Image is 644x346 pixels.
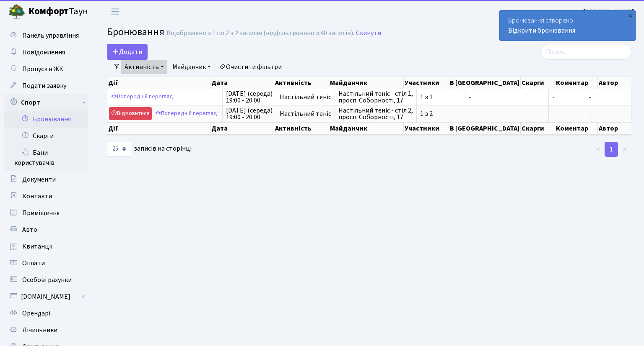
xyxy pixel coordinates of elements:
[22,64,63,74] span: Пропуск в ЖК
[22,48,65,57] span: Повідомлення
[404,122,449,135] th: Участники
[274,122,329,135] th: Активність
[216,60,285,74] a: Очистити фільтри
[4,171,88,188] a: Документи
[226,107,273,120] span: [DATE] (середа) 19:00 - 20:00
[4,288,88,305] a: [DOMAIN_NAME]
[121,60,167,74] a: Активність
[338,90,413,104] span: Настільний теніс - стіл 1, просп. Соборності, 17
[107,141,192,157] label: записів на сторінці
[107,44,148,60] button: Додати
[605,142,618,157] a: 1
[469,94,545,100] span: -
[356,29,381,37] a: Скинути
[274,77,329,89] th: Активність
[589,92,591,102] span: -
[500,10,635,41] div: Бронювання створено
[22,225,37,234] span: Авто
[508,26,575,35] a: Відкрити бронювання
[4,272,88,288] a: Особові рахунки
[4,305,88,322] a: Орендарі
[555,77,598,89] th: Коментар
[449,122,521,135] th: В [GEOGRAPHIC_DATA]
[22,242,53,251] span: Квитанції
[449,77,521,89] th: В [GEOGRAPHIC_DATA]
[22,192,52,201] span: Контакти
[4,111,88,128] a: Бронювання
[4,255,88,272] a: Оплати
[210,77,274,89] th: Дата
[420,94,462,100] span: 1 з 1
[22,208,60,218] span: Приміщення
[22,81,66,90] span: Подати заявку
[404,77,449,89] th: Участники
[22,309,50,318] span: Орендарі
[583,7,634,17] a: [PERSON_NAME]
[4,128,88,144] a: Скарги
[105,5,126,18] button: Переключити навігацію
[29,5,69,18] b: Комфорт
[107,77,210,89] th: Дії
[169,60,214,74] a: Майданчик
[29,5,88,19] span: Таун
[329,77,404,89] th: Майданчик
[226,90,273,104] span: [DATE] (середа) 19:00 - 20:00
[540,44,631,60] input: Пошук...
[521,77,555,89] th: Скарги
[280,110,331,117] span: Настільний теніс
[521,122,555,135] th: Скарги
[469,110,545,117] span: -
[583,7,634,16] b: [PERSON_NAME]
[4,94,88,111] a: Спорт
[4,221,88,238] a: Авто
[4,61,88,77] a: Пропуск в ЖК
[22,259,45,268] span: Оплати
[420,110,462,117] span: 1 з 2
[552,94,582,100] span: -
[555,122,598,135] th: Коментар
[107,122,210,135] th: Дії
[589,109,591,118] span: -
[4,322,88,338] a: Лічильники
[626,11,634,20] div: ×
[107,25,164,39] span: Бронювання
[280,94,331,100] span: Настільний теніс
[107,141,131,157] select: записів на сторінці
[109,90,175,103] a: Попередній перегляд
[4,44,88,61] a: Повідомлення
[4,27,88,44] a: Панель управління
[22,175,56,184] span: Документи
[552,110,582,117] span: -
[22,31,79,40] span: Панель управління
[338,107,413,120] span: Настільний теніс - стіл 2, просп. Соборності, 17
[8,3,25,20] img: logo.png
[22,275,72,284] span: Особові рахунки
[166,29,354,37] div: Відображено з 1 по 2 з 2 записів (відфільтровано з 40 записів).
[4,144,88,171] a: Бани користувачів
[329,122,404,135] th: Майданчик
[109,107,152,120] a: Відмовитися
[4,188,88,205] a: Контакти
[4,77,88,94] a: Подати заявку
[4,238,88,255] a: Квитанції
[153,107,219,120] a: Попередній перегляд
[210,122,274,135] th: Дата
[22,325,57,335] span: Лічильники
[4,205,88,221] a: Приміщення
